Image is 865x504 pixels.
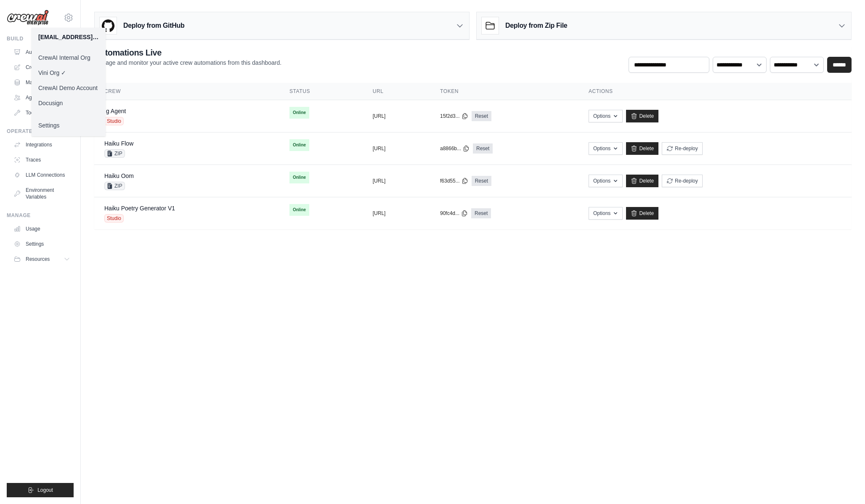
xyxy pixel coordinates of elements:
[104,182,125,190] span: ZIP
[578,83,852,100] th: Actions
[7,212,74,219] div: Manage
[104,214,124,223] span: Studio
[363,83,430,100] th: URL
[94,58,281,67] p: Manage and monitor your active crew automations from this dashboard.
[472,111,491,121] a: Reset
[626,207,658,220] a: Delete
[32,95,106,111] a: Docusign
[626,142,658,155] a: Delete
[10,222,74,236] a: Usage
[104,172,134,179] a: Haiku Oom
[32,50,106,65] a: CrewAI Internal Org
[10,138,74,151] a: Integrations
[440,210,468,217] button: 90fc4d...
[7,128,74,135] div: Operate
[10,91,74,104] a: Agents
[100,17,117,34] img: GitHub Logo
[94,47,281,58] h2: Automations Live
[440,145,470,152] button: a8866b...
[10,76,74,89] a: Marketplace
[440,178,468,184] button: f63d55...
[10,168,74,182] a: LLM Connections
[823,464,865,504] iframe: Chat Widget
[662,142,703,155] button: Re-deploy
[7,483,74,497] button: Logout
[104,140,133,147] a: Haiku Flow
[505,21,567,31] h3: Deploy from Zip File
[37,487,53,493] span: Logout
[7,35,74,42] div: Build
[26,256,50,263] span: Resources
[289,204,309,216] span: Online
[430,83,578,100] th: Token
[471,208,491,218] a: Reset
[589,110,623,122] button: Options
[589,207,623,220] button: Options
[626,110,658,122] a: Delete
[104,117,124,125] span: Studio
[589,175,623,187] button: Options
[440,113,468,119] button: 15f2d3...
[123,21,184,31] h3: Deploy from GitHub
[10,61,74,74] a: Crew Studio
[473,143,493,154] a: Reset
[10,183,74,204] a: Environment Variables
[279,83,363,100] th: Status
[289,139,309,151] span: Online
[104,108,126,114] a: Ig Agent
[10,106,74,119] a: Tool Registry
[10,45,74,59] a: Automations
[10,153,74,167] a: Traces
[10,252,74,266] button: Resources
[289,107,309,119] span: Online
[38,33,99,41] div: [EMAIL_ADDRESS][DOMAIN_NAME]
[589,142,623,155] button: Options
[472,176,491,186] a: Reset
[289,172,309,183] span: Online
[94,83,279,100] th: Crew
[32,65,106,80] a: Vini Org ✓
[626,175,658,187] a: Delete
[662,175,703,187] button: Re-deploy
[32,80,106,95] a: CrewAI Demo Account
[104,205,175,212] a: Haiku Poetry Generator V1
[7,10,49,26] img: Logo
[32,118,106,133] a: Settings
[10,237,74,251] a: Settings
[104,149,125,158] span: ZIP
